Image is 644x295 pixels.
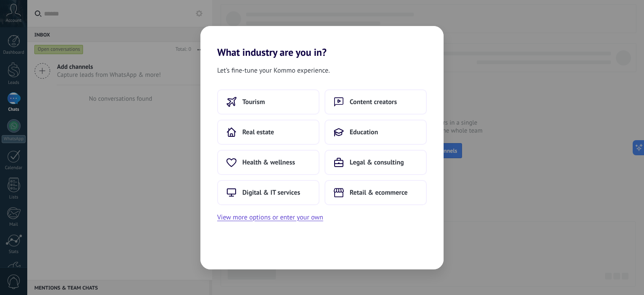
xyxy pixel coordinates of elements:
[242,188,300,197] span: Digital & IT services
[217,89,319,115] button: Tourism
[350,188,408,197] span: Retail & ecommerce
[325,150,427,175] button: Legal & consulting
[350,158,404,167] span: Legal & consulting
[217,65,330,76] span: Let’s fine-tune your Kommo experience.
[325,180,427,205] button: Retail & ecommerce
[325,120,427,145] button: Education
[242,158,295,167] span: Health & wellness
[242,128,274,136] span: Real estate
[217,212,323,223] button: View more options or enter your own
[217,120,319,145] button: Real estate
[350,98,397,106] span: Content creators
[350,128,378,136] span: Education
[200,26,444,58] h2: What industry are you in?
[217,150,319,175] button: Health & wellness
[325,89,427,115] button: Content creators
[242,98,265,106] span: Tourism
[217,180,319,205] button: Digital & IT services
